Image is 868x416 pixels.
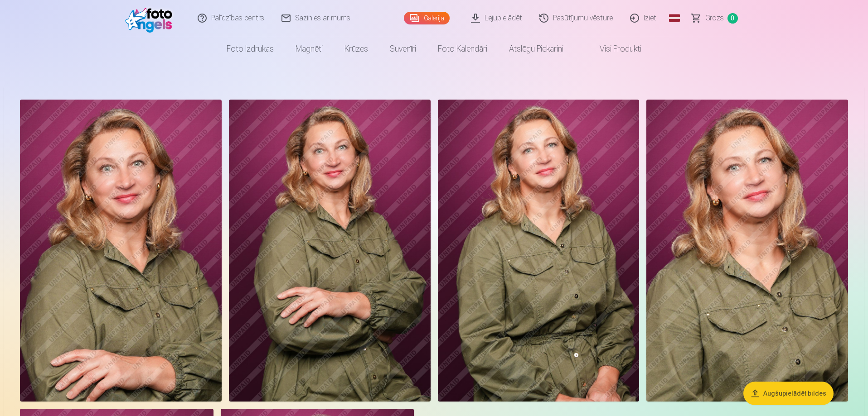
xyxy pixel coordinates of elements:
a: Foto izdrukas [216,36,285,62]
a: Magnēti [285,36,334,62]
a: Krūzes [334,36,379,62]
a: Visi produkti [574,36,652,62]
a: Suvenīri [379,36,427,62]
img: /fa1 [125,4,177,33]
a: Atslēgu piekariņi [498,36,574,62]
button: Augšupielādēt bildes [743,382,834,405]
a: Foto kalendāri [427,36,498,62]
span: 0 [727,13,738,24]
a: Galerija [404,12,450,24]
span: Grozs [705,13,724,24]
